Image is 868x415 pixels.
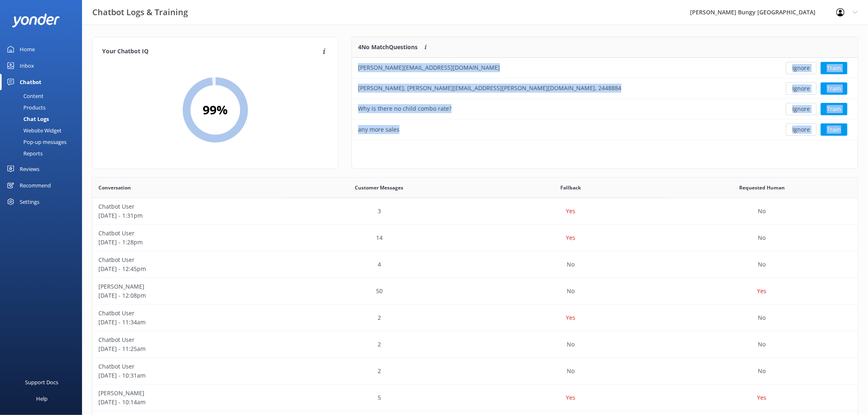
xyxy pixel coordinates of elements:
p: Yes [566,313,576,322]
span: Customer Messages [355,184,404,192]
div: row [92,198,858,225]
p: No [758,313,766,322]
p: Yes [757,287,767,296]
p: Chatbot User [98,335,278,344]
p: 2 [378,340,381,349]
button: Train [821,62,847,74]
p: Yes [566,207,576,216]
p: Chatbot User [98,229,278,238]
p: 2 [378,313,381,322]
a: Content [5,90,82,102]
div: grid [352,58,858,140]
p: [DATE] - 12:45pm [98,265,278,274]
button: Train [821,82,847,95]
p: [DATE] - 11:25am [98,344,278,353]
p: No [758,340,766,349]
div: [PERSON_NAME][EMAIL_ADDRESS][DOMAIN_NAME] [358,63,500,72]
div: row [352,99,858,119]
p: Yes [566,393,576,402]
div: Content [5,90,43,102]
div: Support Docs [25,374,59,390]
p: Yes [757,393,767,402]
p: No [758,233,766,242]
div: row [92,278,858,305]
div: row [92,225,858,251]
div: Reports [5,148,43,159]
div: Products [5,102,46,113]
a: Chat Logs [5,113,82,125]
p: No [758,260,766,269]
div: any more sales [358,125,400,134]
p: No [758,207,766,216]
p: [DATE] - 1:28pm [98,238,278,247]
p: Chatbot User [98,362,278,371]
p: [DATE] - 11:34am [98,318,278,327]
a: Pop-up messages [5,136,82,148]
a: Website Widget [5,125,82,136]
p: [PERSON_NAME] [98,389,278,398]
div: Reviews [20,161,39,177]
p: [DATE] - 12:08pm [98,291,278,300]
button: Ignore [786,82,817,95]
p: [DATE] - 1:31pm [98,211,278,220]
div: row [352,119,858,140]
button: Ignore [786,62,817,74]
p: No [567,340,575,349]
p: No [567,287,575,296]
p: Yes [566,233,576,242]
img: yonder-white-logo.png [12,14,59,27]
div: row [92,385,858,411]
a: Products [5,102,82,113]
div: Pop-up messages [5,136,66,148]
p: No [758,367,766,376]
button: Train [821,103,847,115]
button: Train [821,123,847,136]
div: Help [36,390,48,407]
p: 3 [378,207,381,216]
p: 14 [376,233,383,242]
button: Ignore [786,103,817,115]
p: Chatbot User [98,202,278,211]
div: Website Widget [5,125,62,136]
span: Conversation [98,184,131,192]
div: row [92,358,858,385]
div: row [352,78,858,99]
div: Chatbot [20,74,41,90]
div: Chat Logs [5,113,49,125]
div: Settings [20,194,39,210]
p: 4 No Match Questions [358,43,418,52]
h2: 99 % [203,100,228,120]
h3: Chatbot Logs & Training [92,6,188,19]
p: 4 [378,260,381,269]
a: Reports [5,148,82,159]
button: Ignore [786,123,817,136]
p: [DATE] - 10:31am [98,371,278,380]
p: No [567,260,575,269]
div: row [352,58,858,78]
p: [DATE] - 10:14am [98,398,278,407]
p: Chatbot User [98,255,278,265]
p: [PERSON_NAME] [98,282,278,291]
div: row [92,305,858,331]
div: Why is there no child combo rate? [358,104,452,113]
p: 2 [378,367,381,376]
div: [PERSON_NAME], [PERSON_NAME][EMAIL_ADDRESS][PERSON_NAME][DOMAIN_NAME], 2448884 [358,84,621,93]
div: row [92,251,858,278]
div: Recommend [20,177,51,194]
div: Inbox [20,57,34,74]
h4: Your Chatbot IQ [102,47,320,56]
div: Home [20,41,35,57]
p: 50 [376,287,383,296]
p: Chatbot User [98,309,278,318]
div: row [92,331,858,358]
p: No [567,367,575,376]
p: 5 [378,393,381,402]
span: Requested Human [739,184,785,192]
span: Fallback [560,184,581,192]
